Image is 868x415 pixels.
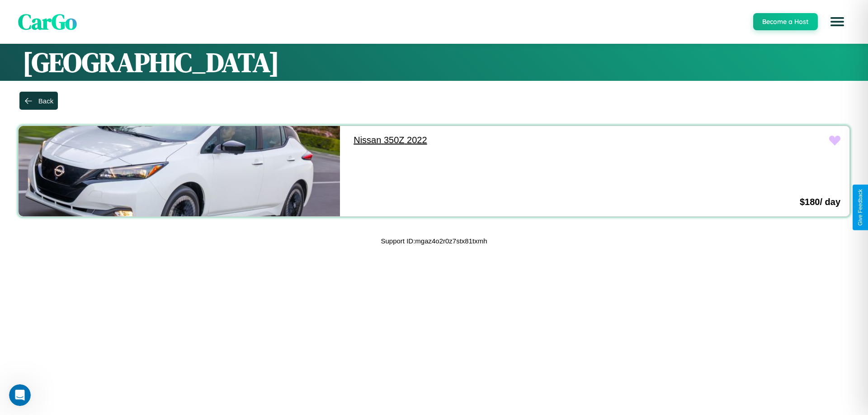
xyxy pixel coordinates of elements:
[800,197,840,207] h3: $ 180 / day
[857,189,863,226] div: Give Feedback
[18,7,77,37] span: CarGo
[23,44,845,81] h1: [GEOGRAPHIC_DATA]
[38,97,53,105] div: Back
[9,384,31,406] iframe: Intercom live chat
[825,9,850,34] button: Open menu
[19,92,58,110] button: Back
[753,13,818,30] button: Become a Host
[381,235,487,247] p: Support ID: mgaz4o2r0z7stx81txmh
[344,126,666,154] a: Nissan 350Z 2022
